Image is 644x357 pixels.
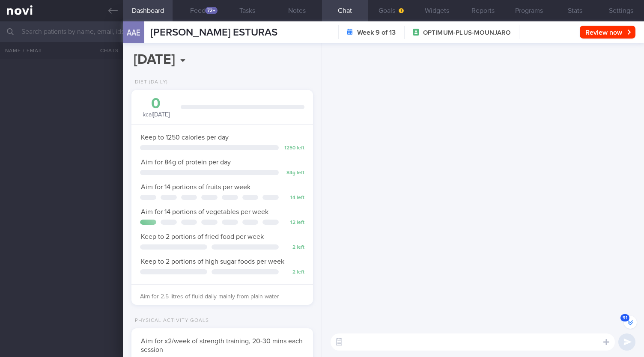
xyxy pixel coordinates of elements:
[283,170,304,176] div: 84 g left
[283,145,304,152] div: 1250 left
[151,27,277,38] span: [PERSON_NAME] ESTURAS
[357,28,396,37] strong: Week 9 of 13
[423,29,510,37] span: OPTIMUM-PLUS-MOUNJARO
[140,96,172,111] div: 0
[283,220,304,226] div: 12 left
[283,195,304,201] div: 14 left
[141,233,264,240] span: Keep to 2 portions of fried food per week
[624,316,637,329] button: 91
[141,258,284,265] span: Keep to 2 portions of high sugar foods per week
[141,134,229,141] span: Keep to 1250 calories per day
[283,244,304,251] div: 2 left
[620,314,629,321] span: 91
[141,338,303,353] span: Aim for x2/week of strength training, 20-30 mins each session
[141,208,268,215] span: Aim for 14 portions of vegetables per week
[131,318,209,324] div: Physical Activity Goals
[121,16,146,49] div: AAE
[141,184,250,190] span: Aim for 14 portions of fruits per week
[205,7,218,14] div: 72+
[283,269,304,276] div: 2 left
[580,26,635,39] button: Review now
[140,96,172,119] div: kcal [DATE]
[131,79,168,86] div: Diet (Daily)
[89,42,123,59] button: Chats
[140,294,279,300] span: Aim for 2.5 litres of fluid daily mainly from plain water
[141,159,231,166] span: Aim for 84g of protein per day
